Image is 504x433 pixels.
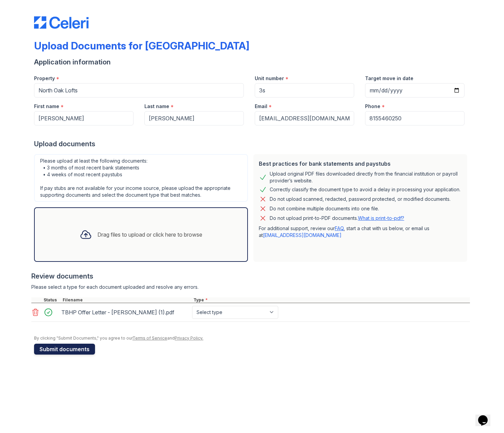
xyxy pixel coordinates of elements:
div: Please select a type for each document uploaded and resolve any errors. [31,284,470,290]
div: Drag files to upload or click here to browse [97,230,202,239]
p: For additional support, review our , start a chat with us below, or email us at [259,225,462,239]
div: Review documents [31,271,470,281]
label: First name [34,103,59,110]
div: Do not combine multiple documents into one file. [270,205,379,213]
div: Upload documents [34,139,470,149]
div: Upload original PDF files downloaded directly from the financial institution or payroll provider’... [270,170,462,184]
a: [EMAIL_ADDRESS][DOMAIN_NAME] [263,232,342,238]
label: Unit number [255,75,284,82]
label: Property [34,75,55,82]
a: Privacy Policy. [175,335,203,341]
label: Email [255,103,267,110]
div: Upload Documents for [GEOGRAPHIC_DATA] [34,40,249,52]
div: By clicking "Submit Documents," you agree to our and [34,335,470,341]
label: Phone [365,103,380,110]
a: What is print-to-pdf? [358,215,404,221]
label: Target move in date [365,75,413,82]
p: Do not upload print-to-PDF documents. [270,215,404,222]
div: Filename [61,297,192,303]
a: FAQ [335,225,344,231]
div: Best practices for bank statements and paystubs [259,160,462,168]
img: CE_Logo_Blue-a8612792a0a2168367f1c8372b55b34899dd931a85d93a1a3d3e32e68fde9ad4.png [34,16,89,29]
div: Please upload at least the following documents: • 3 months of most recent bank statements • 4 wee... [34,154,248,202]
div: Type [192,297,470,303]
iframe: chat widget [475,406,497,426]
div: Correctly classify the document type to avoid a delay in processing your application. [270,185,460,194]
a: Terms of Service [132,335,167,341]
div: TBHP Offer Letter - [PERSON_NAME] (1).pdf [61,307,189,318]
button: Submit documents [34,344,95,355]
div: Do not upload scanned, redacted, password protected, or modified documents. [270,195,451,203]
div: Application information [34,57,470,67]
div: Status [42,297,61,303]
label: Last name [144,103,169,110]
